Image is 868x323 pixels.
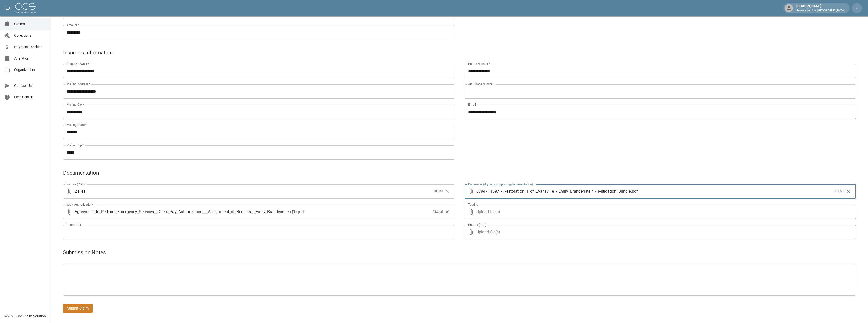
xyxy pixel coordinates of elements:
span: 0794711697_-_Restoration_1_of_Evansville_-_Emily_Brandenstein_-_Mitigation_Bundle [476,188,631,194]
button: Clear [845,188,852,195]
label: Phone Number [468,62,490,66]
span: 2.9 MB [835,189,844,194]
button: Clear [443,188,451,195]
label: Alt. Phone Number [468,82,493,86]
span: Upload file(s) [476,205,842,219]
img: ocs-logo-white-transparent.png [15,3,36,13]
label: Mailing City [67,102,85,107]
label: Work Authorization* [67,202,94,207]
button: open drawer [3,3,13,13]
label: Photo Link [67,223,81,227]
label: Photos (PDF) [468,223,486,227]
span: . pdf [631,188,638,194]
span: Organization [14,67,46,73]
label: Testing [468,202,478,207]
label: Amount [67,23,79,27]
div: © 2025 One Claim Solution [5,314,46,319]
label: Mailing Address [67,82,90,86]
span: Payment Tracking [14,44,46,50]
label: Invoice (PDF)* [67,182,86,186]
div: [PERSON_NAME] [794,4,847,13]
label: Mailing State [67,123,86,127]
span: Help Center [14,94,46,100]
span: Agreement_to_Perform_Emergency_Services__Direct_Pay_Authorization___Assignment_of_Benefits_-_Emil... [75,209,297,215]
span: Upload file(s) [476,225,842,239]
button: Submit Claim [63,304,93,313]
span: Contact Us [14,83,46,88]
span: 2 files [75,184,431,199]
label: Paperwork (dry logs, supporting documentation) [468,182,533,186]
button: Clear [443,208,451,216]
span: Claims [14,21,46,27]
label: Mailing Zip [67,143,84,147]
span: 101 kB [433,189,443,194]
span: Analytics [14,56,46,61]
label: Property Owner [67,62,89,66]
p: Restoration 1 of [GEOGRAPHIC_DATA] [796,9,845,13]
label: Email [468,102,476,107]
span: . pdf [297,209,304,215]
span: 42.2 kB [433,209,443,214]
span: Collections [14,33,46,38]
